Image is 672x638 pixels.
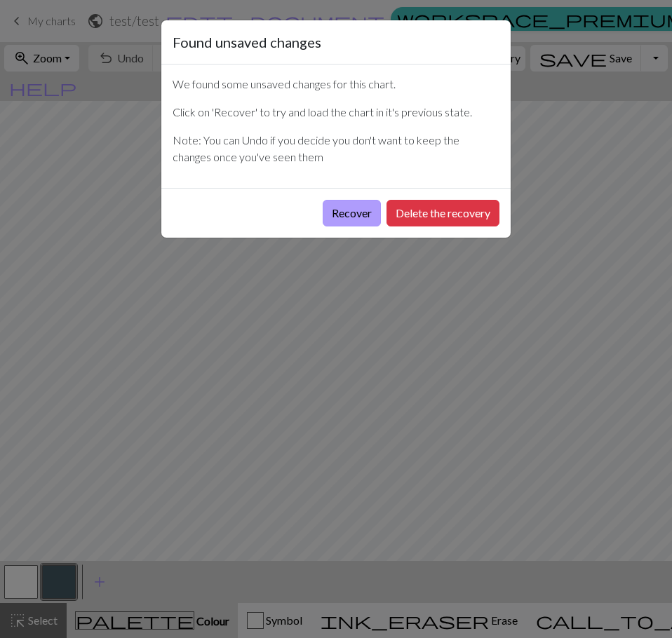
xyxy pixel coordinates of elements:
[387,200,499,226] button: Delete the recovery
[173,76,499,93] p: We found some unsaved changes for this chart.
[173,132,499,165] p: Note: You can Undo if you decide you don't want to keep the changes once you've seen them
[323,200,381,226] button: Recover
[173,32,321,53] h5: Found unsaved changes
[173,104,499,121] p: Click on 'Recover' to try and load the chart in it's previous state.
